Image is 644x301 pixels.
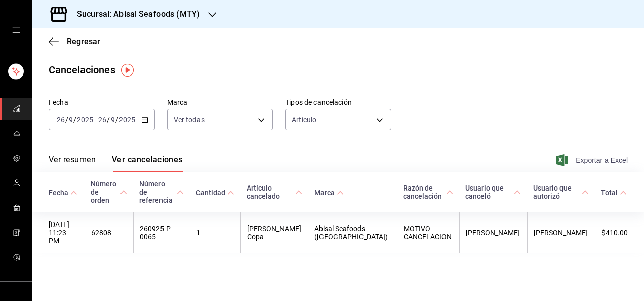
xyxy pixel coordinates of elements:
span: / [65,116,68,124]
input: -- [68,116,73,124]
th: $410.00 [595,212,644,253]
th: MOTIVO CANCELACION [397,212,459,253]
input: ---- [76,116,94,124]
span: / [107,116,110,124]
span: / [73,116,76,124]
input: ---- [118,116,136,124]
span: Marca [314,189,344,197]
th: [PERSON_NAME] Copa [240,212,308,253]
span: Número de referencia [139,180,184,204]
div: navigation tabs [49,155,183,172]
span: Total [601,189,627,197]
span: Ver todas [174,115,205,125]
span: / [115,116,118,124]
button: open drawer [12,26,20,34]
span: Artículo [292,115,316,125]
span: Razón de cancelación [403,184,453,200]
button: Regresar [49,36,100,46]
span: Usuario que canceló [465,184,521,200]
label: Marca [167,99,273,106]
img: Tooltip marker [121,64,134,77]
button: Ver cancelaciones [112,155,183,172]
span: Número de orden [91,180,127,204]
th: [PERSON_NAME] [459,212,527,253]
div: Cancelaciones [49,62,115,78]
span: Artículo cancelado [247,184,302,200]
th: [DATE] 11:23 PM [32,212,85,253]
span: Cantidad [196,189,234,197]
th: 260925-P-0065 [133,212,190,253]
th: Abisal Seafoods ([GEOGRAPHIC_DATA]) [308,212,397,253]
h3: Sucursal: Abisal Seafoods (MTY) [69,8,200,20]
span: - [95,116,97,124]
input: -- [110,116,115,124]
span: Fecha [49,189,77,197]
button: Ver resumen [49,155,96,172]
button: Exportar a Excel [558,154,628,166]
label: Tipos de cancelación [285,99,391,106]
th: [PERSON_NAME] [527,212,595,253]
th: 1 [190,212,240,253]
input: -- [56,116,65,124]
span: Usuario que autorizó [533,184,589,200]
label: Fecha [49,99,155,106]
span: Regresar [67,36,100,46]
input: -- [98,116,107,124]
th: 62808 [85,212,133,253]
